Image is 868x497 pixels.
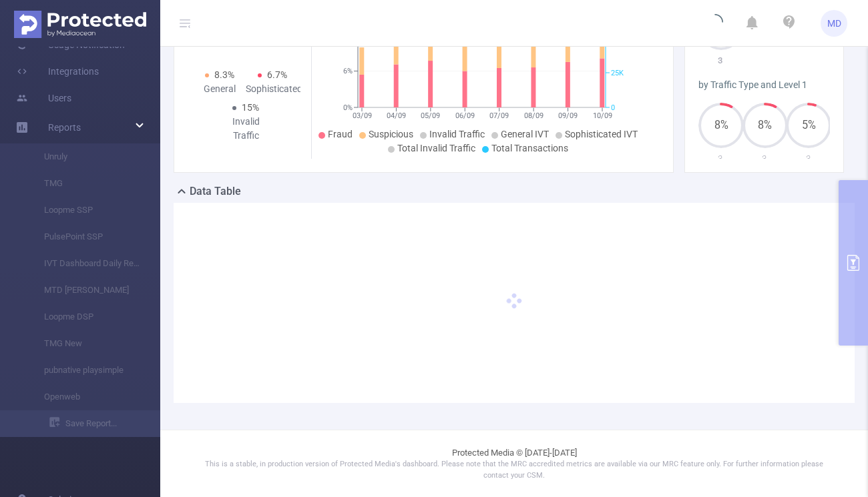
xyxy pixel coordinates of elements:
[421,111,440,120] tspan: 05/09
[827,10,841,37] span: MD
[698,54,742,67] p: 3
[491,143,568,153] span: Total Transactions
[786,120,831,131] span: 5%
[707,14,723,33] i: icon: loading
[558,111,578,120] tspan: 09/09
[16,58,99,85] a: Integrations
[565,129,638,139] span: Sophisticated IVT
[14,11,146,38] img: Protected Media
[397,143,475,153] span: Total Invalid Traffic
[429,129,485,139] span: Invalid Traffic
[501,129,549,139] span: General IVT
[786,152,830,165] p: 3
[742,152,787,165] p: 3
[455,111,475,120] tspan: 06/09
[214,69,234,80] span: 8.3%
[352,111,371,120] tspan: 03/09
[267,69,287,80] span: 6.7%
[369,129,413,139] span: Suspicious
[343,103,353,112] tspan: 0%
[246,82,298,96] div: Sophisticated
[48,114,81,141] a: Reports
[193,82,246,96] div: General
[698,152,742,165] p: 3
[328,129,353,139] span: Fraud
[592,111,612,120] tspan: 10/09
[611,69,624,77] tspan: 25K
[489,111,509,120] tspan: 07/09
[220,115,272,143] div: Invalid Traffic
[242,102,259,113] span: 15%
[48,122,81,133] span: Reports
[190,183,241,199] h2: Data Table
[698,120,744,131] span: 8%
[343,67,353,76] tspan: 6%
[742,120,788,131] span: 8%
[523,111,543,120] tspan: 08/09
[387,111,406,120] tspan: 04/09
[611,103,615,112] tspan: 0
[698,78,830,92] div: by Traffic Type and Level 1
[194,459,835,481] p: This is a stable, in production version of Protected Media's dashboard. Please note that the MRC ...
[16,85,71,111] a: Users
